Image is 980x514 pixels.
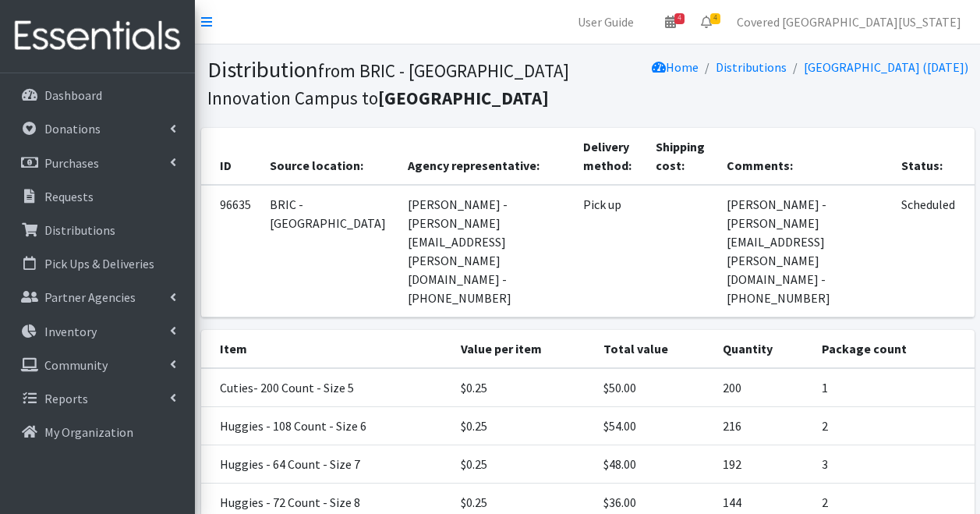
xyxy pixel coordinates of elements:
td: Huggies - 64 Count - Size 7 [201,445,451,484]
a: Distributions [716,59,787,75]
a: Partner Agencies [6,282,189,313]
th: Total value [594,330,713,368]
td: $54.00 [594,407,713,445]
th: Quantity [713,330,812,368]
td: 216 [713,407,812,445]
th: ID [201,128,260,185]
td: $0.25 [451,407,594,445]
th: Item [201,330,451,368]
td: $0.25 [451,368,594,407]
th: Delivery method: [574,128,646,185]
td: 200 [713,368,812,407]
a: [GEOGRAPHIC_DATA] ([DATE]) [804,59,968,75]
th: Shipping cost: [646,128,717,185]
p: My Organization [44,424,133,440]
p: Distributions [44,222,115,238]
td: $0.25 [451,445,594,484]
a: 4 [688,6,724,37]
td: Huggies - 108 Count - Size 6 [201,407,451,445]
small: from BRIC - [GEOGRAPHIC_DATA] Innovation Campus to [207,59,569,109]
h1: Distribution [207,56,582,110]
td: [PERSON_NAME] - [PERSON_NAME][EMAIL_ADDRESS][PERSON_NAME][DOMAIN_NAME] - [PHONE_NUMBER] [717,185,893,317]
p: Pick Ups & Deliveries [44,256,154,271]
th: Value per item [451,330,594,368]
td: 2 [812,407,975,445]
a: Home [652,59,699,75]
b: [GEOGRAPHIC_DATA] [378,87,549,109]
th: Agency representative: [398,128,574,185]
a: Purchases [6,147,189,179]
th: Comments: [717,128,893,185]
a: Covered [GEOGRAPHIC_DATA][US_STATE] [724,6,974,37]
p: Purchases [44,155,99,171]
a: Donations [6,113,189,144]
td: Cuties- 200 Count - Size 5 [201,368,451,407]
p: Inventory [44,324,97,339]
th: Status: [892,128,974,185]
a: Pick Ups & Deliveries [6,248,189,279]
td: Pick up [574,185,646,317]
td: 192 [713,445,812,484]
td: $48.00 [594,445,713,484]
span: 4 [710,13,720,24]
p: Donations [44,121,101,136]
a: Distributions [6,214,189,246]
img: HumanEssentials [6,10,189,62]
a: User Guide [565,6,646,37]
p: Reports [44,391,88,406]
p: Dashboard [44,87,102,103]
td: $50.00 [594,368,713,407]
td: BRIC - [GEOGRAPHIC_DATA] [260,185,399,317]
a: Requests [6,181,189,212]
td: 1 [812,368,975,407]
p: Partner Agencies [44,289,136,305]
a: 4 [653,6,688,37]
a: My Organization [6,417,189,448]
p: Requests [44,189,94,204]
td: 96635 [201,185,260,317]
a: Dashboard [6,80,189,111]
p: Community [44,357,108,373]
th: Source location: [260,128,399,185]
td: [PERSON_NAME] - [PERSON_NAME][EMAIL_ADDRESS][PERSON_NAME][DOMAIN_NAME] - [PHONE_NUMBER] [398,185,574,317]
td: Scheduled [892,185,974,317]
a: Community [6,349,189,381]
a: Inventory [6,316,189,347]
a: Reports [6,383,189,414]
span: 4 [674,13,685,24]
td: 3 [812,445,975,484]
th: Package count [812,330,975,368]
